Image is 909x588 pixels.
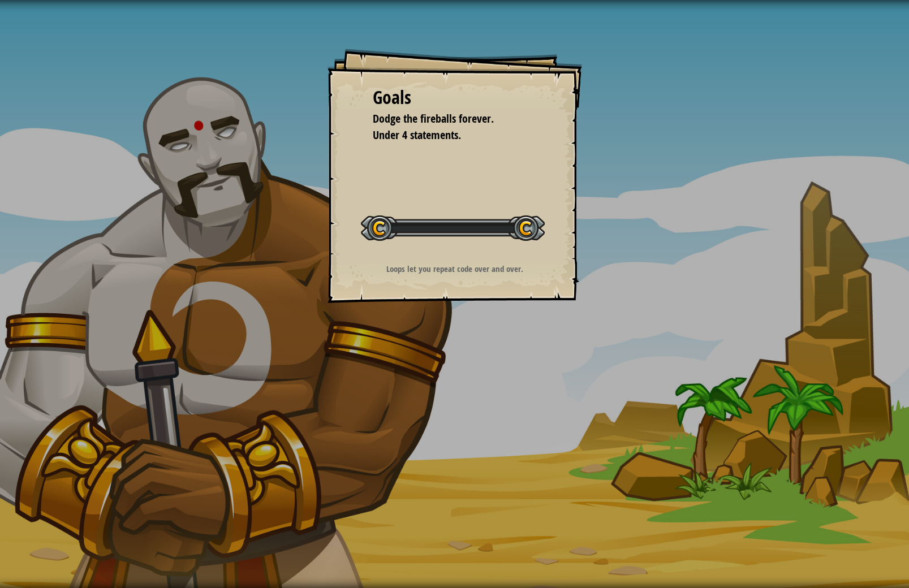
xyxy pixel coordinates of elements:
[373,85,537,111] div: Goals
[359,127,534,144] li: Under 4 statements.
[359,111,534,127] li: Dodge the fireballs forever.
[373,127,461,142] span: Under 4 statements.
[342,263,568,275] p: Loops let you repeat code over and over.
[373,111,494,126] span: Dodge the fireballs forever.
